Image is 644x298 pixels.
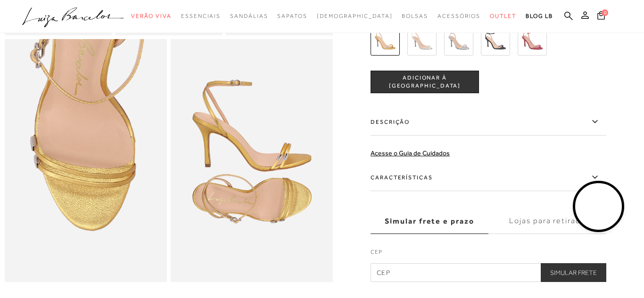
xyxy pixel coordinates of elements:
[181,8,221,25] a: noSubCategoriesText
[371,26,400,56] img: SANDÁLIA DE TIRAS ULTRA FINAS EM COURO DOURADO DE SALTO ALTO FINO
[402,8,428,25] a: noSubCategoriesText
[371,263,606,282] input: CEP
[490,8,516,25] a: noSubCategoriesText
[371,108,606,136] label: Descrição
[541,263,606,282] button: Simular Frete
[131,8,172,25] a: noSubCategoriesText
[171,39,333,282] img: image
[277,8,307,25] a: noSubCategoriesText
[317,13,393,19] span: [DEMOGRAPHIC_DATA]
[131,13,172,19] span: Verão Viva
[181,13,221,19] span: Essenciais
[490,13,516,19] span: Outlet
[602,9,608,16] span: 0
[481,26,510,56] img: SANDÁLIA DE TIRAS ULTRA FINAS EM COURO PRETO DE SALTO ALTO FINO
[371,209,488,234] label: Simular frete e prazo
[402,13,428,19] span: Bolsas
[488,209,606,234] label: Lojas para retirada
[371,248,606,261] label: CEP
[444,26,473,56] img: SANDÁLIA DE TIRAS ULTRA FINAS EM COURO PRATA DE SALTO ALTO FINO
[438,8,480,25] a: noSubCategoriesText
[371,149,450,157] a: Acesse o Guia de Cuidados
[277,13,307,19] span: Sapatos
[518,26,547,56] img: SANDÁLIA DE TIRAS ULTRA FINAS EM COURO VERMELHO PIMENTA DE SALTO ALTO FINO
[371,74,479,90] span: ADICIONAR À [GEOGRAPHIC_DATA]
[526,8,553,25] a: BLOG LB
[407,26,437,56] img: SANDÁLIA DE TIRAS ULTRA FINAS EM COURO OFF WHITE DE SALTO ALTO FINO
[371,164,606,191] label: Características
[594,10,608,23] button: 0
[230,8,268,25] a: noSubCategoriesText
[526,13,553,19] span: BLOG LB
[438,13,480,19] span: Acessórios
[371,71,479,93] button: ADICIONAR À [GEOGRAPHIC_DATA]
[230,13,268,19] span: Sandálias
[317,8,393,25] a: noSubCategoriesText
[5,39,167,282] img: image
